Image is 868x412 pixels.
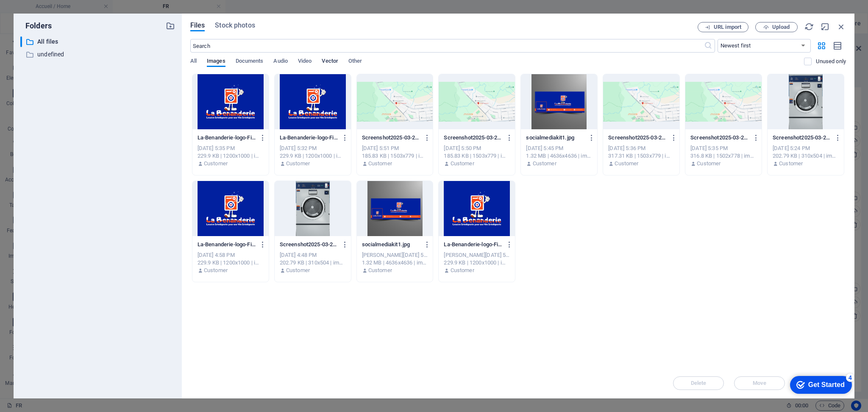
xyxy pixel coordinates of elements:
[362,152,428,160] div: 185.83 KB | 1503x779 | image/jpeg
[444,145,510,152] div: [DATE] 5:50 PM
[20,36,22,47] div: ​
[362,241,420,248] p: socialmediakit1.jpg
[368,267,392,274] p: Customer
[698,22,748,32] button: URL import
[362,251,428,259] div: [PERSON_NAME][DATE] 5:19 PM
[215,20,255,31] span: Stock photos
[322,56,338,68] span: Vector
[755,22,798,32] button: Upload
[444,251,510,259] div: [PERSON_NAME][DATE] 5:16 PM
[280,259,346,267] div: 202.79 KB | 310x504 | image/png
[608,145,674,152] div: [DATE] 5:36 PM
[20,20,52,31] p: Folders
[280,145,346,152] div: [DATE] 5:32 PM
[816,58,846,65] p: Unused only
[204,267,228,274] p: Customer
[204,160,228,167] p: Customer
[61,2,69,10] div: 4
[298,56,312,68] span: Video
[773,152,839,160] div: 202.79 KB | 310x504 | image/png
[444,134,502,142] p: Screenshot2025-03-21123402.jpg
[5,4,67,22] div: Get Started 4 items remaining, 20% complete
[207,56,225,68] span: Images
[362,145,428,152] div: [DATE] 5:51 PM
[608,134,666,142] p: Screenshot2025-03-21123402.png
[362,259,428,267] div: 1.32 MB | 4636x4636 | image/jpeg
[444,241,502,248] p: La-Benanderie-logo-Final-1.jpg
[37,37,159,47] p: All files
[773,145,839,152] div: [DATE] 5:24 PM
[280,251,346,259] div: [DATE] 4:48 PM
[690,145,757,152] div: [DATE] 5:35 PM
[444,259,510,267] div: 229.9 KB | 1200x1000 | image/jpeg
[198,134,256,142] p: La-Benanderie-logo-Final-1.jpg
[198,145,264,152] div: [DATE] 5:35 PM
[526,152,592,160] div: 1.32 MB | 4636x4636 | image/jpeg
[690,134,748,142] p: Screenshot2025-03-21MAP455.png
[37,50,159,59] p: undefined
[804,22,814,31] i: Reload
[697,160,721,167] p: Customer
[280,134,338,142] p: La-Benanderie-logo-Final-1.jpg
[348,56,362,68] span: Other
[175,222,319,241] span: chez La Benanderie
[198,251,264,259] div: [DATE] 4:58 PM
[451,267,474,274] p: Customer
[236,56,264,68] span: Documents
[779,160,803,167] p: Customer
[362,134,420,142] p: Screenshot2025-03-21123402.jpg
[690,152,757,160] div: 316.8 KB | 1502x778 | image/png
[368,160,392,167] p: Customer
[286,267,310,274] p: Customer
[20,49,175,60] div: undefined
[451,160,474,167] p: Customer
[190,56,197,68] span: All
[280,152,346,160] div: 229.9 KB | 1200x1000 | image/jpeg
[444,152,510,160] div: 185.83 KB | 1503x779 | image/jpeg
[526,145,592,152] div: [DATE] 5:45 PM
[615,160,638,167] p: Customer
[714,25,741,30] span: URL import
[190,39,704,53] input: Search
[772,25,790,30] span: Upload
[198,241,256,248] p: La-Benanderie-logo-Final-1.jpg
[608,152,674,160] div: 317.31 KB | 1503x779 | image/png
[773,134,831,142] p: Screenshot2025-03-21T1200.png
[198,152,264,160] div: 229.9 KB | 1200x1000 | image/jpeg
[190,20,205,31] span: Files
[273,56,287,68] span: Audio
[100,222,175,241] span: Bienvenue
[23,9,59,17] div: Get Started
[533,160,556,167] p: Customer
[3,3,60,11] a: Skip to main content
[198,259,264,267] div: 229.9 KB | 1200x1000 | image/jpeg
[286,160,310,167] p: Customer
[280,241,338,248] p: Screenshot2025-03-21T1200.png
[166,21,175,31] i: Create new folder
[526,134,584,142] p: socialmediakit1.jpg
[821,22,830,31] i: Minimize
